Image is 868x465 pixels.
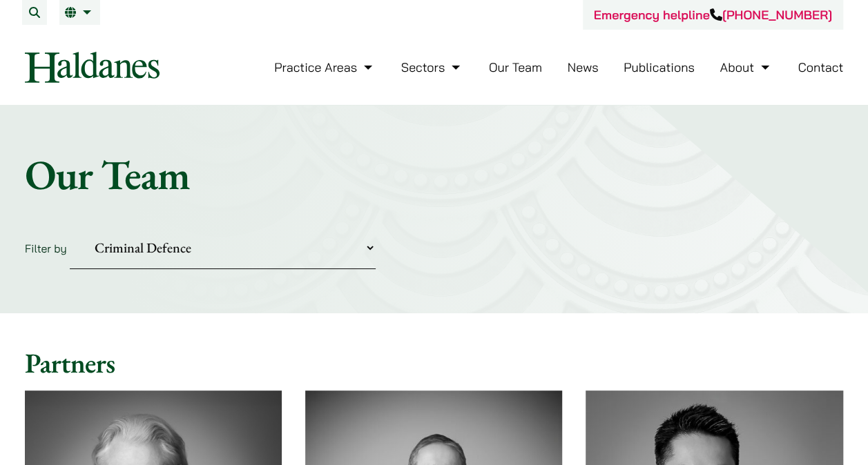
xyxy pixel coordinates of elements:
a: News [568,59,599,75]
a: EN [65,7,95,18]
a: About [720,59,772,75]
h1: Our Team [25,150,843,199]
a: Contact [798,59,843,75]
label: Filter by [25,241,67,255]
img: Logo of Haldanes [25,52,160,83]
a: Emergency helpline[PHONE_NUMBER] [594,7,832,23]
a: Publications [624,59,695,75]
a: Practice Areas [274,59,376,75]
a: Sectors [401,59,463,75]
h2: Partners [25,346,843,379]
a: Our Team [489,59,542,75]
